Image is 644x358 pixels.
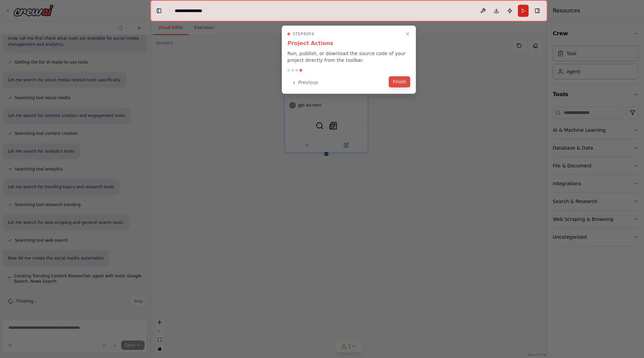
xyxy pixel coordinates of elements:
button: Finish [389,76,410,87]
button: Previous [287,77,322,88]
p: Run, publish, or download the source code of your project directly from the toolbar. [287,50,410,64]
span: Step 4 of 4 [293,31,314,37]
button: Close walkthrough [404,30,412,38]
button: Hide left sidebar [154,6,164,15]
h3: Project Actions [287,39,410,47]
